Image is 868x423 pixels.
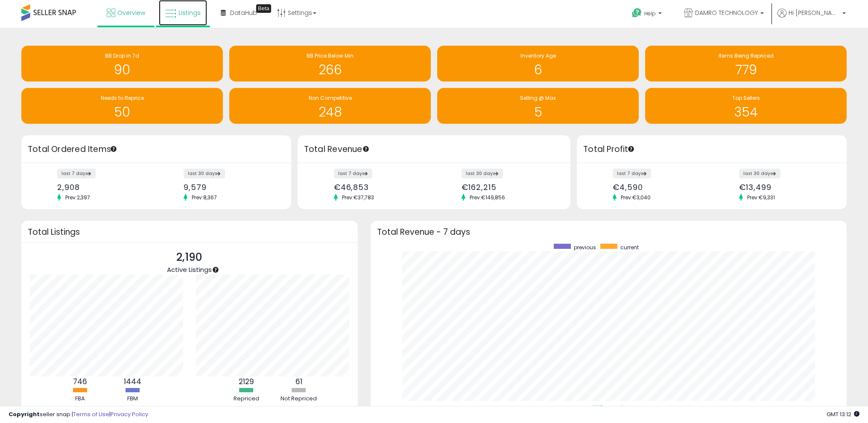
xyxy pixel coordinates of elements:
label: last 7 days [613,169,651,178]
span: Inventory Age [520,52,556,59]
div: Repriced [221,395,272,403]
h3: Total Listings [28,229,351,235]
b: 2129 [239,376,254,387]
span: DataHub [230,9,257,17]
span: Selling @ Max [520,94,556,102]
label: last 7 days [334,169,372,178]
a: BB Price Below Min 266 [229,46,431,82]
a: Needs to Reprice 50 [21,88,223,124]
label: last 30 days [462,169,503,178]
a: Hi [PERSON_NAME] [777,9,846,28]
span: Help [644,10,656,17]
span: Active Listings [167,265,212,274]
div: Tooltip anchor [212,266,219,274]
span: 2025-09-9 13:12 GMT [827,410,859,418]
span: Listings [178,9,201,17]
b: 1444 [124,376,141,387]
span: Top Sellers [732,94,760,102]
h1: 248 [234,105,427,119]
a: Selling @ Max 5 [437,88,639,124]
strong: Copyright [9,410,40,418]
span: previous [574,244,596,251]
a: Help [625,1,670,28]
div: Tooltip anchor [110,145,117,153]
span: Prev: €9,331 [743,194,779,201]
a: Terms of Use [73,410,109,418]
a: Privacy Policy [111,410,148,418]
label: last 7 days [57,169,96,178]
div: 9,579 [184,183,276,192]
div: 2,908 [57,183,150,192]
h1: 779 [649,63,842,77]
span: Needs to Reprice [101,94,144,102]
label: last 30 days [739,169,780,178]
span: Items Being Repriced [719,52,774,59]
span: Overview [117,9,145,17]
h1: 6 [441,63,634,77]
b: 61 [295,376,302,387]
p: 2,190 [167,249,212,265]
h1: 90 [26,63,219,77]
h1: 354 [649,105,842,119]
div: €4,590 [613,183,705,192]
span: current [620,244,639,251]
label: last 30 days [184,169,225,178]
div: FBA [55,395,106,403]
span: Prev: 2,397 [61,194,94,201]
h1: 50 [26,105,219,119]
a: Inventory Age 6 [437,46,639,82]
span: Prev: €149,856 [465,194,509,201]
span: Prev: €37,783 [338,194,378,201]
div: €13,499 [739,183,832,192]
h1: 5 [441,105,634,119]
span: Hi [PERSON_NAME] [789,9,840,17]
div: Not Repriced [273,395,324,403]
div: €162,215 [462,183,555,192]
h3: Total Revenue [304,143,564,155]
div: €46,853 [334,183,428,192]
div: Tooltip anchor [256,4,271,13]
i: Get Help [631,8,642,18]
span: Non Competitive [309,94,352,102]
span: DAMRO TECHNOLOGY [695,9,758,17]
div: Tooltip anchor [627,145,635,153]
a: BB Drop in 7d 90 [21,46,223,82]
div: FBM [107,395,158,403]
span: BB Price Below Min [307,52,354,59]
h1: 266 [234,63,427,77]
a: Non Competitive 248 [229,88,431,124]
h3: Total Ordered Items [28,143,285,155]
a: Top Sellers 354 [645,88,847,124]
span: BB Drop in 7d [105,52,139,59]
span: Prev: 8,367 [187,194,221,201]
span: Prev: €3,040 [617,194,655,201]
div: Tooltip anchor [362,145,370,153]
h3: Total Revenue - 7 days [377,229,840,235]
b: 746 [73,376,87,387]
a: Items Being Repriced 779 [645,46,847,82]
h3: Total Profit [583,143,840,155]
div: seller snap | | [9,411,148,419]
